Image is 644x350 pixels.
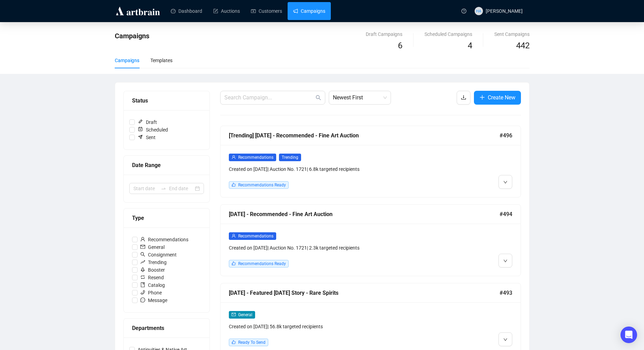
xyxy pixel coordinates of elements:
[224,94,314,102] input: Search Campaign...
[238,340,265,345] span: Ready To Send
[115,6,161,17] img: logo
[516,41,530,50] span: 442
[474,91,521,105] button: Create New
[220,204,521,276] a: [DATE] - Recommended - Fine Art Auction#494userRecommendationsCreated on [DATE]| Auction No. 1721...
[133,185,158,192] input: Start date
[140,267,145,272] span: rocket
[424,30,472,38] div: Scheduled Campaigns
[232,234,236,238] span: user
[140,298,145,302] span: message
[251,2,282,20] a: Customers
[132,324,201,332] div: Departments
[138,296,170,304] span: Message
[316,95,321,100] span: search
[138,289,165,296] span: Phone
[232,183,236,187] span: like
[135,134,158,141] span: Sent
[115,57,139,64] div: Campaigns
[140,282,145,287] span: book
[476,8,481,14] span: HA
[138,251,179,259] span: Consignment
[486,8,523,14] span: [PERSON_NAME]
[220,126,521,197] a: [Trending] [DATE] - Recommended - Fine Art Auction#496userRecommendationsTrendingCreated on [DATE...
[479,95,485,100] span: plus
[279,154,301,161] span: Trending
[503,180,507,184] span: down
[140,260,145,264] span: rise
[229,323,440,330] div: Created on [DATE] | 56.8k targeted recipients
[161,186,166,191] span: swap-right
[132,161,201,169] div: Date Range
[333,91,387,104] span: Newest First
[232,340,236,344] span: like
[140,244,145,249] span: mail
[169,185,194,192] input: End date
[238,312,252,317] span: General
[500,289,512,297] span: #493
[238,155,273,160] span: Recommendations
[171,2,202,20] a: Dashboard
[494,30,530,38] div: Sent Campaigns
[461,9,466,13] span: question-circle
[500,131,512,140] span: #496
[293,2,325,20] a: Campaigns
[229,165,440,173] div: Created on [DATE] | Auction No. 1721 | 6.8k targeted recipients
[238,183,286,187] span: Recommendations Ready
[138,281,168,289] span: Catalog
[140,290,145,295] span: phone
[132,96,201,105] div: Status
[229,244,440,252] div: Created on [DATE] | Auction No. 1721 | 2.3k targeted recipients
[138,243,167,251] span: General
[138,274,167,281] span: Resend
[132,214,201,222] div: Type
[229,131,500,140] div: [Trending] [DATE] - Recommended - Fine Art Auction
[138,236,191,243] span: Recommendations
[232,155,236,159] span: user
[140,252,145,257] span: search
[140,275,145,280] span: retweet
[161,186,166,191] span: to
[503,259,507,263] span: down
[461,95,466,100] span: download
[232,261,236,265] span: like
[238,261,286,266] span: Recommendations Ready
[115,32,149,40] span: Campaigns
[135,118,160,126] span: Draft
[238,234,273,239] span: Recommendations
[229,210,500,218] div: [DATE] - Recommended - Fine Art Auction
[468,41,472,50] span: 4
[229,289,500,297] div: [DATE] - Featured [DATE] Story - Rare Spirits
[138,259,169,266] span: Trending
[135,126,171,134] span: Scheduled
[140,237,145,242] span: user
[488,93,515,102] span: Create New
[500,210,512,218] span: #494
[213,2,240,20] a: Auctions
[503,338,507,342] span: down
[138,266,168,274] span: Booster
[620,327,637,343] div: Open Intercom Messenger
[366,30,402,38] div: Draft Campaigns
[150,57,172,64] div: Templates
[232,312,236,317] span: mail
[398,41,402,50] span: 6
